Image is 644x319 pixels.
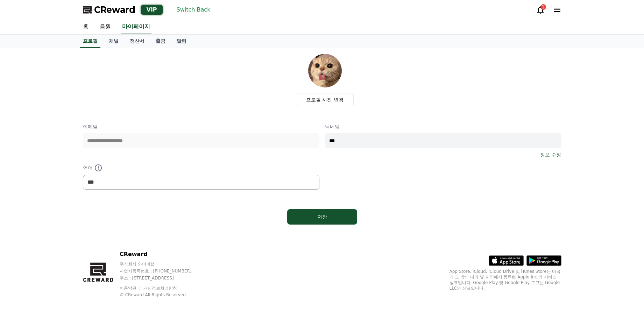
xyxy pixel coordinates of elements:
p: App Store, iCloud, iCloud Drive 및 iTunes Store는 미국과 그 밖의 나라 및 지역에서 등록된 Apple Inc.의 서비스 상표입니다. Goo... [450,269,561,291]
div: VIP [141,5,163,15]
a: 음원 [94,20,116,34]
p: 이메일 [83,123,319,130]
p: 주소 : [STREET_ADDRESS] [120,275,205,281]
img: profile_image [308,54,342,87]
label: 프로필 사진 변경 [296,93,354,106]
p: 사업자등록번호 : [PHONE_NUMBER] [120,268,205,274]
span: CReward [94,4,135,15]
a: 마이페이지 [121,20,151,34]
a: 홈 [77,20,94,34]
a: 채널 [103,35,124,48]
button: Switch Back [174,4,213,15]
div: 1 [540,4,546,10]
div: 저장 [301,213,343,220]
p: 언어 [83,164,319,172]
a: 알림 [171,35,192,48]
a: 개인정보처리방침 [143,286,177,291]
p: © CReward All Rights Reserved. [120,292,205,298]
p: CReward [120,250,205,258]
button: 저장 [287,209,357,225]
a: 1 [536,6,545,14]
a: 프로필 [80,35,100,48]
p: 닉네임 [325,123,561,130]
a: 출금 [150,35,171,48]
a: 정산서 [124,35,150,48]
a: CReward [83,4,135,15]
p: 주식회사 와이피랩 [120,261,205,267]
a: 정보 수정 [540,151,561,158]
a: 이용약관 [120,286,142,291]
